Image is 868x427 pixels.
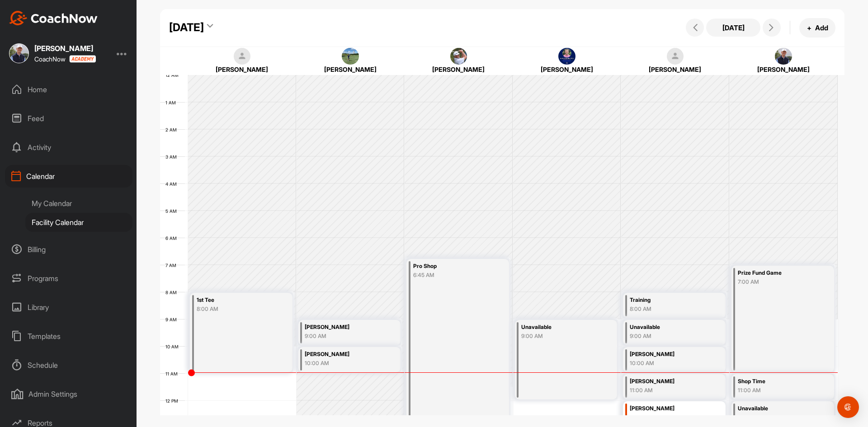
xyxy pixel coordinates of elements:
[305,349,383,360] div: [PERSON_NAME]
[160,371,187,376] div: 11 AM
[9,11,98,25] img: CoachNow
[234,48,251,65] img: square_default-ef6cabf814de5a2bf16c804365e32c732080f9872bdf737d349900a9daf73cf9.png
[630,322,708,333] div: Unavailable
[342,48,359,65] img: square_76d474b740ca28bdc38895401cb2d4cb.jpg
[5,78,132,101] div: Home
[9,43,29,63] img: square_c38149ace2d67fed064ce2ecdac316ab.jpg
[5,325,132,347] div: Templates
[198,65,287,74] div: [PERSON_NAME]
[160,263,185,268] div: 7 AM
[160,398,187,404] div: 12 PM
[630,305,708,313] div: 8:00 AM
[25,194,132,213] div: My Calendar
[450,48,467,65] img: square_f0fd8699626d342409a23b1a51ec4760.jpg
[305,359,383,367] div: 10:00 AM
[738,404,816,414] div: Unavailable
[799,18,835,38] button: +Add
[630,376,708,387] div: [PERSON_NAME]
[413,261,492,272] div: Pro Shop
[160,154,186,160] div: 3 AM
[5,238,132,261] div: Billing
[160,100,185,105] div: 1 AM
[775,48,792,65] img: square_c38149ace2d67fed064ce2ecdac316ab.jpg
[160,235,186,241] div: 6 AM
[197,305,275,313] div: 8:00 AM
[837,396,859,418] div: Open Intercom Messenger
[738,268,816,278] div: Prize Fund Game
[739,65,828,74] div: [PERSON_NAME]
[630,359,708,367] div: 10:00 AM
[34,55,96,63] div: CoachNow
[5,165,132,188] div: Calendar
[630,386,708,394] div: 11:00 AM
[160,317,186,322] div: 9 AM
[5,107,132,130] div: Feed
[738,413,816,422] div: 12:00 PM
[305,332,383,340] div: 9:00 AM
[630,295,708,305] div: Training
[169,19,204,36] div: [DATE]
[305,322,383,333] div: [PERSON_NAME]
[5,354,132,376] div: Schedule
[706,19,760,37] button: [DATE]
[630,413,708,422] div: 12:00 PM
[738,278,816,286] div: 7:00 AM
[807,23,811,33] span: +
[667,48,684,65] img: square_default-ef6cabf814de5a2bf16c804365e32c732080f9872bdf737d349900a9daf73cf9.png
[521,332,600,340] div: 9:00 AM
[558,48,576,65] img: square_40516db2916e8261e2cdf582b2492737.jpg
[160,127,186,132] div: 2 AM
[160,290,186,295] div: 8 AM
[5,136,132,159] div: Activity
[522,65,611,74] div: [PERSON_NAME]
[34,45,96,52] div: [PERSON_NAME]
[197,295,275,305] div: 1st Tee
[5,267,132,290] div: Programs
[5,296,132,319] div: Library
[631,65,720,74] div: [PERSON_NAME]
[738,386,816,394] div: 11:00 AM
[160,208,186,214] div: 5 AM
[521,322,600,333] div: Unavailable
[5,383,132,405] div: Admin Settings
[69,55,96,63] img: CoachNow acadmey
[160,344,188,349] div: 10 AM
[738,376,816,387] div: Shop Time
[413,271,492,279] div: 6:45 AM
[160,72,188,78] div: 12 AM
[160,181,186,187] div: 4 AM
[25,213,132,232] div: Facility Calendar
[630,349,708,360] div: [PERSON_NAME]
[630,332,708,340] div: 9:00 AM
[414,65,503,74] div: [PERSON_NAME]
[630,404,708,414] div: [PERSON_NAME]
[306,65,395,74] div: [PERSON_NAME]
